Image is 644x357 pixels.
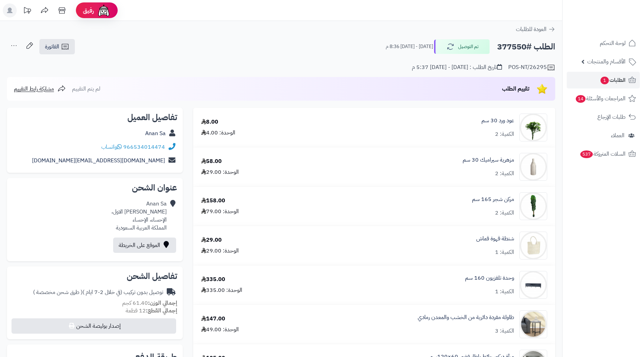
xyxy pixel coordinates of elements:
[418,313,514,321] a: طاولة مفردة دائرية من الخشب والمعدن رمادي
[14,85,66,93] a: مشاركة رابط التقييم
[122,299,177,307] small: 61.40 كجم
[201,315,225,323] div: 147.00
[520,271,547,299] img: 1739781271-220601011407-90x90.jpg
[567,72,640,88] a: الطلبات1
[520,114,547,141] img: 32c29cf4d4aee71a493397c4dc6bbd64d30609a81ed511ae2b6968067c83adc7jrc20-102-90x90.jpg
[39,39,75,54] a: الفاتورة
[434,39,490,54] button: تم التوصيل
[495,130,514,138] div: الكمية: 2
[597,20,637,34] img: logo-2.png
[201,326,239,334] div: الوحدة: 49.00
[386,43,433,50] small: [DATE] - [DATE] 8:36 م
[148,299,177,307] strong: إجمالي الوزن:
[201,208,239,216] div: الوحدة: 79.00
[13,113,177,122] h2: تفاصيل العميل
[520,310,547,338] img: 1750072666-1-90x90.jpg
[83,6,94,15] span: رفيق
[495,327,514,335] div: الكمية: 3
[123,143,165,151] a: 966534014474
[481,117,514,125] a: عود ورد 30 سم
[567,146,640,162] a: السلات المتروكة537
[575,94,626,103] span: المراجعات والأسئلة
[495,170,514,178] div: الكمية: 2
[72,85,100,93] span: لم يتم التقييم
[465,274,514,282] a: وحدة تلفزيون 160 سم
[201,197,225,205] div: 158.00
[463,156,514,164] a: مزهرية سيراميك 30 سم
[412,63,502,71] div: تاريخ الطلب : [DATE] - [DATE] 5:37 م
[587,57,626,67] span: الأقسام والمنتجات
[567,109,640,125] a: طلبات الإرجاع
[502,85,529,93] span: تقييم الطلب
[111,200,167,232] div: Anan Sa [PERSON_NAME] الاول، الإحساء، الإحساء المملكة العربية السعودية
[101,143,122,151] a: واتساب
[201,129,235,137] div: الوحدة: 4.00
[32,156,165,165] a: [DOMAIN_NAME][EMAIL_ADDRESS][DOMAIN_NAME]
[495,288,514,296] div: الكمية: 1
[495,248,514,256] div: الكمية: 1
[472,195,514,203] a: مركن شجر 165 سم
[516,25,555,33] a: العودة للطلبات
[18,3,36,19] a: تحديثات المنصة
[611,131,625,140] span: العملاء
[14,85,54,93] span: مشاركة رابط التقييم
[201,236,222,244] div: 29.00
[580,149,626,159] span: السلات المتروكة
[11,318,176,334] button: إصدار بوليصة الشحن
[33,288,163,296] div: توصيل بدون تركيب (في خلال 2-7 ايام )
[45,42,59,51] span: الفاتورة
[567,35,640,52] a: لوحة التحكم
[597,112,626,122] span: طلبات الإرجاع
[495,209,514,217] div: الكمية: 2
[476,235,514,243] a: شنطة قهوة قماش
[201,275,225,284] div: 335.00
[126,306,177,315] small: 12 قطعة
[600,77,609,84] span: 1
[201,168,239,176] div: الوحدة: 29.00
[13,184,177,192] h2: عنوان الشحن
[201,247,239,255] div: الوحدة: 29.00
[516,25,547,33] span: العودة للطلبات
[113,238,176,253] a: الموقع على الخريطة
[567,90,640,107] a: المراجعات والأسئلة14
[508,63,555,72] div: POS-NT/26295
[146,306,177,315] strong: إجمالي القطع:
[600,75,626,85] span: الطلبات
[201,118,218,126] div: 8.00
[33,288,83,296] span: ( طرق شحن مخصصة )
[97,3,111,17] img: ai-face.png
[497,40,555,54] h2: الطلب #377550
[13,272,177,280] h2: تفاصيل الشحن
[201,286,242,294] div: الوحدة: 335.00
[201,157,222,165] div: 58.00
[520,153,547,181] img: 1663857759-110306010363-90x90.png
[600,38,626,48] span: لوحة التحكم
[520,192,547,220] img: 1695627312-5234523453-90x90.jpg
[576,95,586,103] span: 14
[145,129,166,138] a: Anan Sa
[567,127,640,144] a: العملاء
[580,150,593,158] span: 537
[520,232,547,259] img: 1726926877-110333010003-90x90.jpg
